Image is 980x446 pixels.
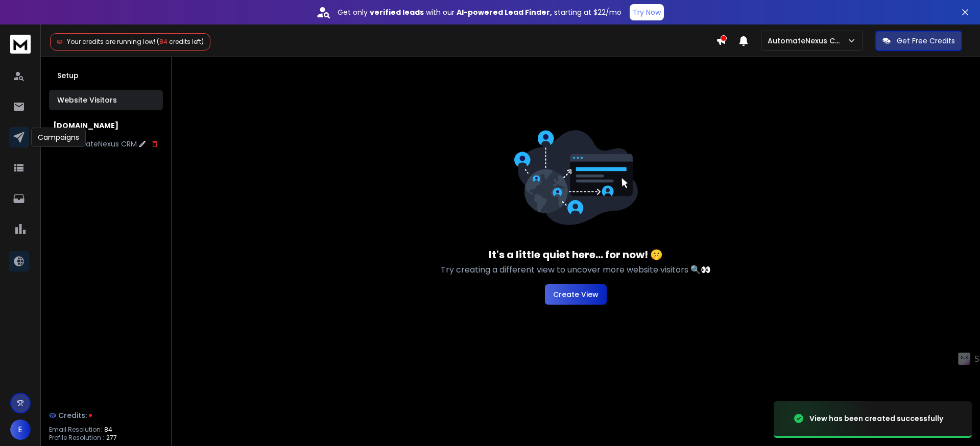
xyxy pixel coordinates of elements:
[106,434,117,442] span: 277
[10,419,31,440] button: E
[49,90,163,110] button: Website Visitors
[49,116,163,135] button: [DOMAIN_NAME]
[370,7,424,17] strong: verified leads
[545,284,607,305] button: Create View
[104,426,112,434] span: 84
[338,7,622,17] p: Get only with our starting at $22/mo
[630,4,664,20] button: Try Now
[61,139,137,149] div: AutomateNexus CRM
[49,434,104,442] p: Profile Resolution :
[31,128,86,147] div: Campaigns
[49,426,102,434] p: Email Resolution:
[441,264,711,276] p: Try creating a different view to uncover more website visitors 🔍👀
[159,37,168,46] span: 84
[489,247,663,262] h3: It's a little quiet here... for now! 🤫
[58,410,87,420] span: Credits:
[457,7,552,17] strong: AI-powered Lead Finder,
[10,35,31,54] img: logo
[897,36,955,46] p: Get Free Credits
[768,36,847,46] p: AutomateNexus CRM
[875,31,962,51] button: Get Free Credits
[49,405,163,426] a: Credits:
[809,413,943,424] div: View has been created successfully
[633,7,661,17] p: Try Now
[53,120,118,131] p: [DOMAIN_NAME]
[67,37,155,46] span: Your credits are running low!
[49,65,163,86] button: Setup
[157,37,204,46] span: ( credits left)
